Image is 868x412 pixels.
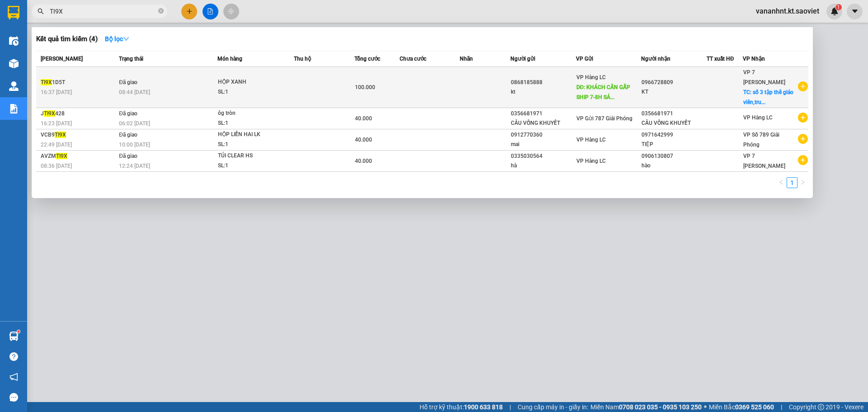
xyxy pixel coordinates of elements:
span: 16:23 [DATE] [41,120,72,127]
span: VP Gửi [576,56,593,62]
span: Tổng cước [354,56,380,62]
div: AVZM [41,152,116,161]
input: Tìm tên, số ĐT hoặc mã đơn [50,6,156,16]
span: close-circle [158,8,164,14]
img: warehouse-icon [9,81,19,91]
img: logo-vxr [8,6,19,19]
span: TC: số 3 tập thể giáo viên,tru... [743,89,793,105]
div: TIỆP [642,140,706,149]
div: KT [642,87,706,97]
span: plus-circle [798,81,808,91]
h3: Kết quả tìm kiếm ( 4 ) [36,34,98,44]
span: VP Hàng LC [576,158,606,164]
span: Đã giao [119,153,137,159]
span: down [123,36,129,42]
div: 0356681971 [511,109,576,118]
span: right [800,180,806,185]
div: ôg tròn [218,109,286,118]
img: warehouse-icon [9,36,19,46]
span: 10:00 [DATE] [119,142,150,148]
div: hà [511,161,576,170]
span: 16:37 [DATE] [41,89,72,95]
div: VCB9 [41,130,116,140]
div: HỘP XANH [218,77,286,87]
span: 40.000 [355,158,372,164]
span: VP Nhận [743,56,765,62]
div: SL: 1 [218,87,286,97]
span: search [38,8,44,14]
div: kt [511,87,576,97]
li: 1 [787,177,797,188]
div: HỘP LIỀN HAI LK [218,130,286,140]
img: warehouse-icon [9,59,19,68]
span: Nhãn [460,56,473,62]
div: 0868185888 [511,78,576,87]
span: left [778,180,784,185]
span: Món hàng [217,56,242,62]
span: Thu hộ [294,56,311,62]
span: Đã giao [119,132,137,138]
span: VP 7 [PERSON_NAME] [743,69,785,85]
span: Trạng thái [119,56,143,62]
span: TI9X [44,110,55,117]
span: Chưa cước [400,56,426,62]
span: message [9,393,18,402]
img: solution-icon [9,104,19,114]
span: VP Gửi 787 Giải Phóng [576,115,632,122]
div: 0912770360 [511,130,576,140]
span: VP 7 [PERSON_NAME] [743,153,785,169]
span: VP Hàng LC [743,114,773,121]
span: VP Hàng LC [576,137,606,143]
div: 0971642999 [642,130,706,140]
div: J 428 [41,109,116,118]
li: Next Page [797,177,808,188]
span: 06:02 [DATE] [119,120,150,127]
div: SL: 1 [218,140,286,150]
span: notification [9,373,18,381]
div: 1D5T [41,78,116,87]
span: 40.000 [355,137,372,143]
span: DĐ: KHÁCH CẦN GẤP SHIP 7-8H SÁ... [576,84,631,100]
sup: 1 [17,330,20,333]
span: plus-circle [798,155,808,165]
div: 0906130807 [642,152,706,161]
button: Bộ lọcdown [98,32,137,46]
span: 100.000 [355,84,375,90]
span: 12:24 [DATE] [119,163,150,169]
span: plus-circle [798,113,808,123]
div: mai [511,140,576,149]
span: [PERSON_NAME] [41,56,83,62]
span: Người nhận [641,56,670,62]
span: 40.000 [355,115,372,122]
img: warehouse-icon [9,331,19,341]
button: left [776,177,787,188]
button: right [797,177,808,188]
div: TÚI CLEAR HS [218,151,286,161]
span: Đã giao [119,79,137,85]
div: CẦU VỒNG KHUYẾT [642,118,706,128]
span: plus-circle [798,134,808,144]
li: Previous Page [776,177,787,188]
span: close-circle [158,7,164,16]
div: 0966728809 [642,78,706,87]
div: SL: 1 [218,161,286,171]
span: TI9X [55,132,66,138]
span: question-circle [9,352,18,361]
span: TT xuất HĐ [707,56,734,62]
div: SL: 1 [218,118,286,128]
span: 08:44 [DATE] [119,89,150,95]
span: 08:36 [DATE] [41,163,72,169]
a: 1 [787,178,797,188]
div: 0356681971 [642,109,706,118]
span: TI9X [56,153,67,159]
strong: Bộ lọc [105,35,129,43]
span: VP Hàng LC [576,74,606,81]
span: Đã giao [119,110,137,117]
div: 0335030564 [511,152,576,161]
span: TI9X [41,79,52,85]
div: hào [642,161,706,170]
span: 22:49 [DATE] [41,142,72,148]
span: Người gửi [510,56,535,62]
div: CẦU VỒNG KHUYẾT [511,118,576,128]
span: VP Số 789 Giải Phóng [743,132,779,148]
